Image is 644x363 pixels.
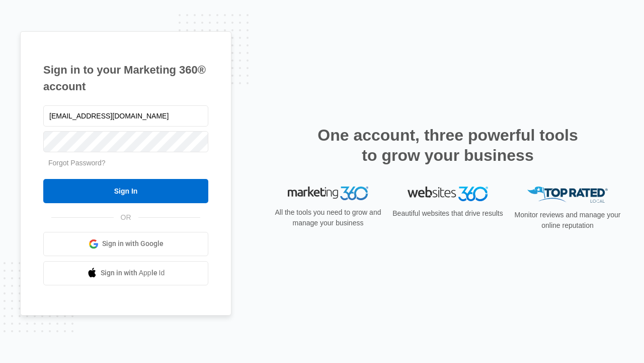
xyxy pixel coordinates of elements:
[48,159,106,167] a: Forgot Password?
[314,125,581,165] h2: One account, three powerful tools to grow your business
[43,62,208,95] h1: Sign in to your Marketing 360® account
[101,268,165,278] span: Sign in with Apple Id
[511,210,624,231] p: Monitor reviews and manage your online reputation
[272,207,384,228] p: All the tools you need to grow and manage your business
[408,187,488,201] img: Websites 360
[102,238,164,249] span: Sign in with Google
[527,187,608,203] img: Top Rated Local
[391,208,504,219] p: Beautiful websites that drive results
[43,232,208,256] a: Sign in with Google
[43,105,208,127] input: Email
[43,261,208,285] a: Sign in with Apple Id
[288,187,368,201] img: Marketing 360
[43,179,208,203] input: Sign In
[114,212,138,223] span: OR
